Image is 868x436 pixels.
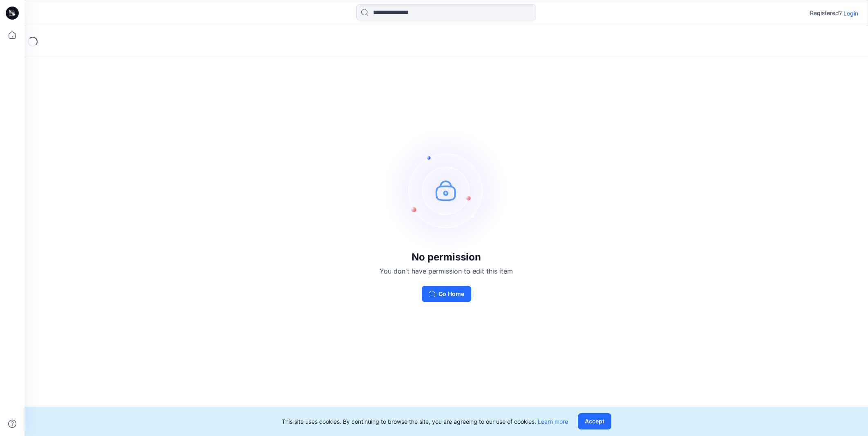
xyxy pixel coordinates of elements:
button: Accept [578,413,611,429]
p: Login [843,9,858,18]
img: no-perm.svg [385,129,508,251]
button: Go Home [422,286,471,302]
p: Registered? [810,8,842,18]
a: Learn more [538,418,568,425]
h3: No permission [380,251,513,263]
p: You don't have permission to edit this item [380,266,513,276]
p: This site uses cookies. By continuing to browse the site, you are agreeing to our use of cookies. [282,417,568,426]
